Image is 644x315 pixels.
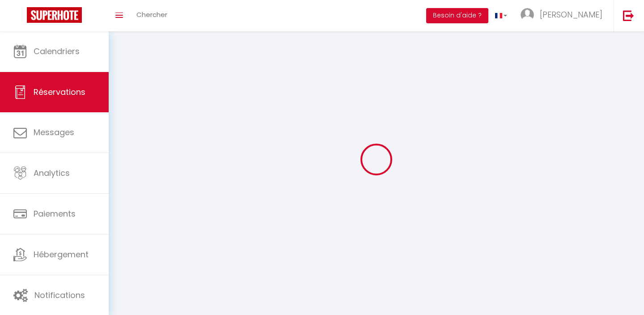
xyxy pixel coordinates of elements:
span: [PERSON_NAME] [540,9,602,20]
span: Messages [34,127,74,138]
span: Réservations [34,86,85,98]
img: Super Booking [27,7,82,23]
button: Besoin d'aide ? [426,8,488,23]
span: Analytics [34,167,70,179]
span: Paiements [34,208,76,219]
span: Chercher [136,10,167,19]
span: Notifications [34,289,85,301]
span: Hébergement [34,249,89,260]
button: Ouvrir le widget de chat LiveChat [7,4,34,30]
img: logout [623,10,634,21]
img: ... [521,8,534,21]
span: Calendriers [34,46,80,57]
